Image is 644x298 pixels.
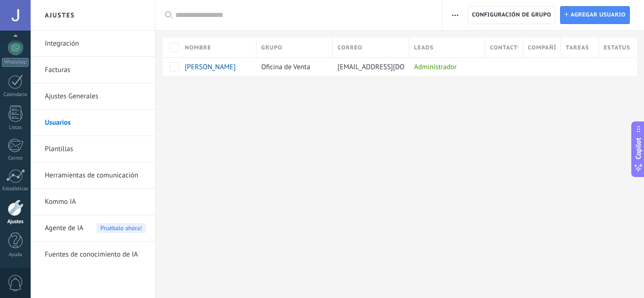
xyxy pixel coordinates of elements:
[31,57,155,83] li: Facturas
[2,92,29,98] div: Calendario
[468,6,555,24] button: Configuración de grupo
[31,189,155,215] li: Kommo IA
[31,31,155,57] li: Integración
[604,43,630,52] span: Estatus
[31,215,155,242] li: Agente de IA
[566,43,589,52] span: Tareas
[45,110,146,136] a: Usuarios
[634,137,643,159] span: Copilot
[472,7,551,24] span: Configuración de grupo
[97,223,146,233] span: Pruébalo ahora!
[448,6,462,24] button: Más
[338,63,445,72] span: [EMAIL_ADDRESS][DOMAIN_NAME]
[31,136,155,162] li: Plantillas
[261,63,310,72] span: Oficina de Venta
[2,58,29,67] div: WhatsApp
[45,215,146,242] a: Agente de IAPruébalo ahora!
[2,186,29,192] div: Estadísticas
[185,43,211,52] span: Nombre
[31,83,155,110] li: Ajustes Generales
[45,162,146,189] a: Herramientas de comunicación
[45,242,146,268] a: Fuentes de conocimiento de IA
[2,219,29,225] div: Ajustes
[414,43,434,52] span: Leads
[45,31,146,57] a: Integración
[2,125,29,131] div: Listas
[409,58,480,76] div: Administrador
[45,136,146,162] a: Plantillas
[256,58,328,76] div: Oficina de Venta
[31,242,155,267] li: Fuentes de conocimiento de IA
[45,215,83,242] span: Agente de IA
[490,43,518,52] span: Contactos
[338,43,363,52] span: Correo
[45,83,146,110] a: Ajustes Generales
[45,189,146,215] a: Kommo IA
[31,162,155,189] li: Herramientas de comunicación
[261,43,282,52] span: Grupo
[560,6,630,24] a: Agregar usuario
[2,155,29,161] div: Correo
[528,43,556,52] span: Compañías
[570,7,626,24] span: Agregar usuario
[31,110,155,136] li: Usuarios
[45,57,146,83] a: Facturas
[185,63,236,72] span: Julieth Dìaz Aldana
[2,252,29,258] div: Ayuda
